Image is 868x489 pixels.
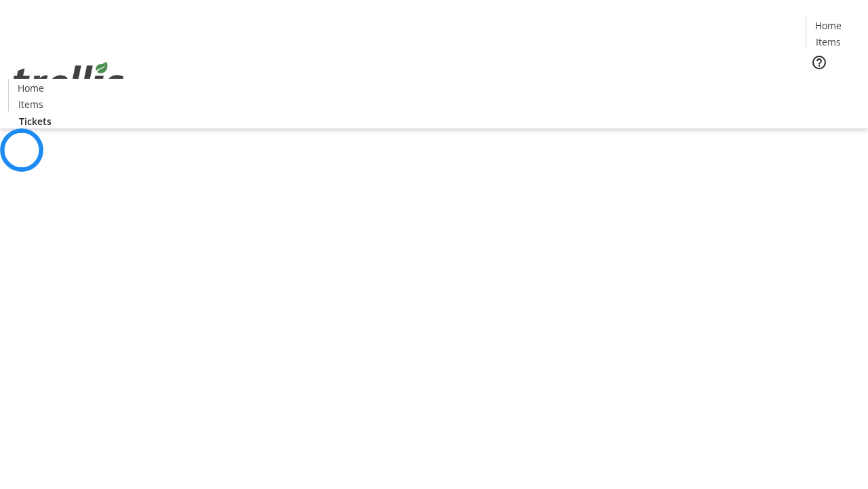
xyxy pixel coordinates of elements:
span: Items [18,97,43,111]
span: Tickets [19,114,52,128]
button: Help [806,49,833,76]
a: Tickets [806,79,860,93]
a: Items [9,97,52,111]
span: Home [815,18,842,33]
a: Home [806,18,850,33]
img: Orient E2E Organization g0L3osMbLW's Logo [8,47,129,115]
a: Items [806,35,850,49]
a: Tickets [8,114,62,128]
span: Home [18,81,44,95]
a: Home [9,81,52,95]
span: Items [816,35,841,49]
span: Tickets [816,79,849,93]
